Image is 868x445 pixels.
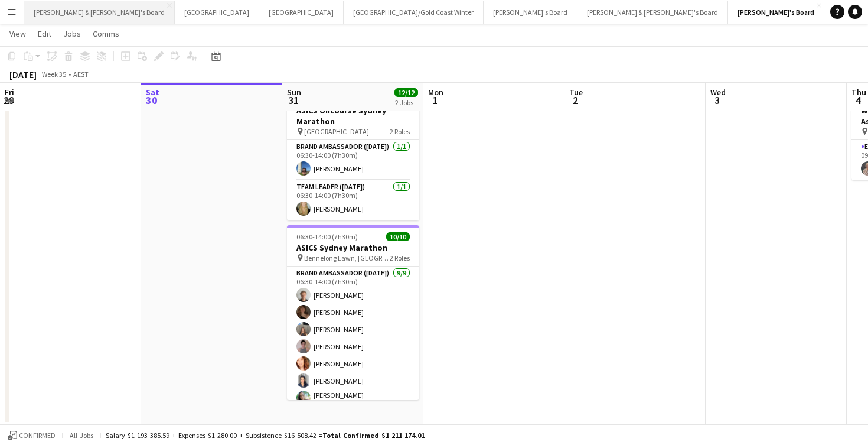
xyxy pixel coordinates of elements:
span: Jobs [63,28,81,39]
span: 1 [426,93,443,107]
div: [DATE] [9,69,37,80]
span: Sun [287,87,301,98]
div: 2 Jobs [395,98,417,107]
button: [PERSON_NAME]'s Board [728,1,824,24]
span: Edit [38,28,51,39]
app-card-role: Brand Ambassador ([DATE])1/106:30-14:00 (7h30m)[PERSON_NAME] [287,140,419,180]
span: Tue [569,87,583,98]
span: 2 Roles [390,127,410,136]
span: 4 [850,93,866,107]
h3: ASICS Sydney Marathon [287,242,419,253]
button: [PERSON_NAME]'s Board [484,1,577,24]
div: AEST [73,70,89,79]
span: 2 Roles [390,254,410,262]
span: 30 [144,93,159,107]
button: Confirmed [6,429,57,442]
button: [GEOGRAPHIC_DATA] [175,1,259,24]
span: 31 [285,93,301,107]
span: 2 [567,93,583,107]
span: 06:30-14:00 (7h30m) [296,232,358,241]
a: Comms [88,26,124,41]
button: [PERSON_NAME] & [PERSON_NAME]'s Board [577,1,728,24]
span: Week 35 [39,70,68,79]
span: [GEOGRAPHIC_DATA] [304,127,369,136]
span: View [9,28,26,39]
div: Salary $1 193 385.59 + Expenses $1 280.00 + Subsistence $16 508.42 = [106,431,425,440]
span: 10/10 [386,232,410,241]
app-job-card: 06:30-14:00 (7h30m)10/10ASICS Sydney Marathon Bennelong Lawn, [GEOGRAPHIC_DATA], [GEOGRAPHIC_DATA... [287,225,419,400]
a: Edit [33,26,56,41]
a: View [5,26,31,41]
button: [GEOGRAPHIC_DATA] [259,1,344,24]
app-card-role: Team Leader ([DATE])1/106:30-14:00 (7h30m)[PERSON_NAME] [287,180,419,220]
span: Comms [93,28,119,39]
button: [PERSON_NAME] & [PERSON_NAME]'s Board [24,1,175,24]
span: Mon [428,87,443,98]
span: All jobs [67,431,96,440]
span: Sat [146,87,159,98]
span: Confirmed [19,431,56,440]
span: 29 [3,93,14,107]
a: Jobs [58,26,86,41]
span: Bennelong Lawn, [GEOGRAPHIC_DATA], [GEOGRAPHIC_DATA], [GEOGRAPHIC_DATA], 2000 [304,254,390,262]
span: Fri [5,87,14,98]
span: 12/12 [394,88,418,97]
span: Thu [851,87,866,98]
span: Wed [710,87,726,98]
button: [GEOGRAPHIC_DATA]/Gold Coast Winter [344,1,484,24]
app-job-card: 06:30-14:00 (7h30m)2/2ASICS Oncourse Sydney Marathon [GEOGRAPHIC_DATA]2 RolesBrand Ambassador ([D... [287,88,419,220]
span: Total Confirmed $1 211 174.01 [322,431,425,440]
h3: ASICS Oncourse Sydney Marathon [287,105,419,126]
span: 3 [709,93,726,107]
